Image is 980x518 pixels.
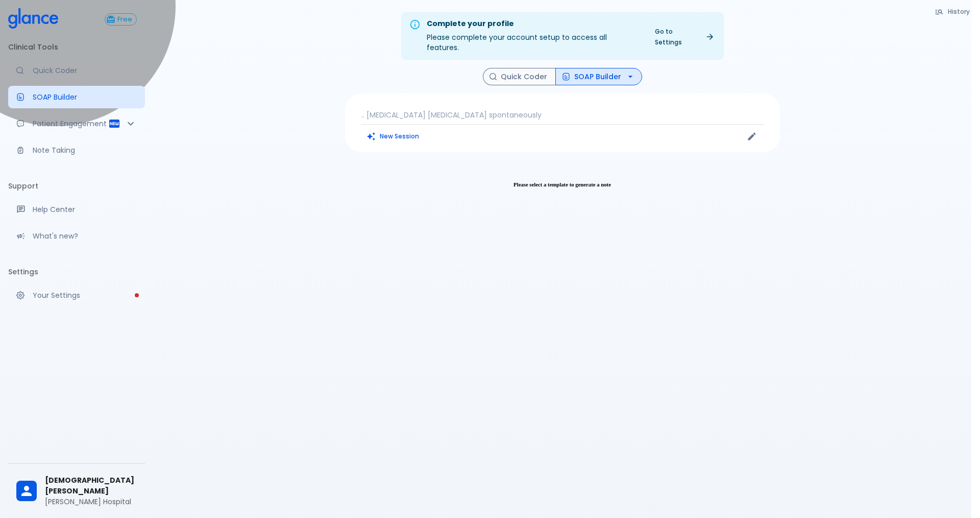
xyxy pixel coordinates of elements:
[113,16,136,23] span: Free
[8,284,145,307] a: Please complete account setup
[8,59,145,82] a: Moramiz: Find ICD10AM codes instantly
[649,24,720,50] a: Go to Settings
[33,119,108,129] p: Patient Engagement
[8,139,145,161] a: Advanced note-taking
[33,290,137,300] p: Your Settings
[555,68,642,86] button: SOAP Builder
[45,475,137,497] span: [DEMOGRAPHIC_DATA][PERSON_NAME]
[8,260,145,284] li: Settings
[105,13,145,26] a: Click to view or change your subscription
[8,174,145,198] li: Support
[361,129,425,144] button: Clears all inputs and results.
[427,15,641,57] div: Please complete your account setup to access all features.
[929,4,976,19] button: History
[427,18,641,30] div: Complete your profile
[33,92,137,102] p: SOAP Builder
[483,68,556,86] button: Quick Coder
[33,231,137,241] p: What's new?
[361,110,764,120] p: .. [MEDICAL_DATA] [MEDICAL_DATA] spontaneously
[8,198,145,221] a: Get help from our support team
[33,145,137,155] p: Note Taking
[744,129,759,144] button: Edit
[8,86,145,108] a: Docugen: Compose a clinical documentation in seconds
[33,65,137,76] p: Quick Coder
[345,181,780,187] h6: Please select a template to generate a note
[45,497,137,507] p: [PERSON_NAME] Hospital
[8,112,145,135] div: Patient Reports & Referrals
[8,35,145,59] li: Clinical Tools
[8,225,145,247] div: Recent updates and feature releases
[33,204,137,215] p: Help Center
